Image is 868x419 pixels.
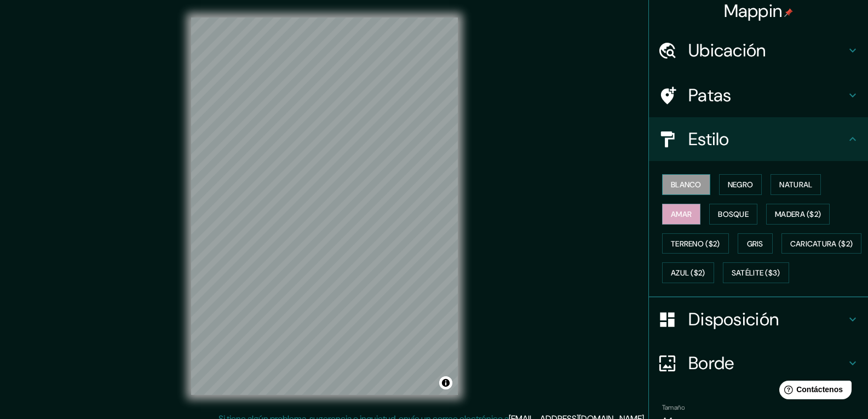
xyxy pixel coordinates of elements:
[671,180,702,190] font: Blanco
[649,73,868,117] div: Patas
[662,174,710,195] button: Blanco
[790,239,853,249] font: Caricatura ($2)
[718,209,749,219] font: Bosque
[784,8,793,17] img: pin-icon.png
[781,233,862,254] button: Caricatura ($2)
[738,233,773,254] button: Gris
[709,204,757,225] button: Bosque
[775,209,821,219] font: Madera ($2)
[649,341,868,385] div: Borde
[771,174,821,195] button: Natural
[771,376,856,407] iframe: Lanzador de widgets de ayuda
[439,376,452,389] button: Activar o desactivar atribución
[649,28,868,72] div: Ubicación
[732,268,780,278] font: Satélite ($3)
[688,84,732,107] font: Patas
[688,308,779,331] font: Disposición
[688,352,734,375] font: Borde
[649,297,868,341] div: Disposición
[747,239,763,249] font: Gris
[688,128,729,151] font: Estilo
[662,262,714,283] button: Azul ($2)
[191,18,458,395] canvas: Mapa
[688,39,766,62] font: Ubicación
[649,117,868,161] div: Estilo
[728,180,754,190] font: Negro
[779,180,812,190] font: Natural
[662,403,685,412] font: Tamaño
[662,204,700,225] button: Amar
[719,174,762,195] button: Negro
[723,262,789,283] button: Satélite ($3)
[671,239,720,249] font: Terreno ($2)
[662,233,729,254] button: Terreno ($2)
[671,209,692,219] font: Amar
[766,204,830,225] button: Madera ($2)
[671,268,705,278] font: Azul ($2)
